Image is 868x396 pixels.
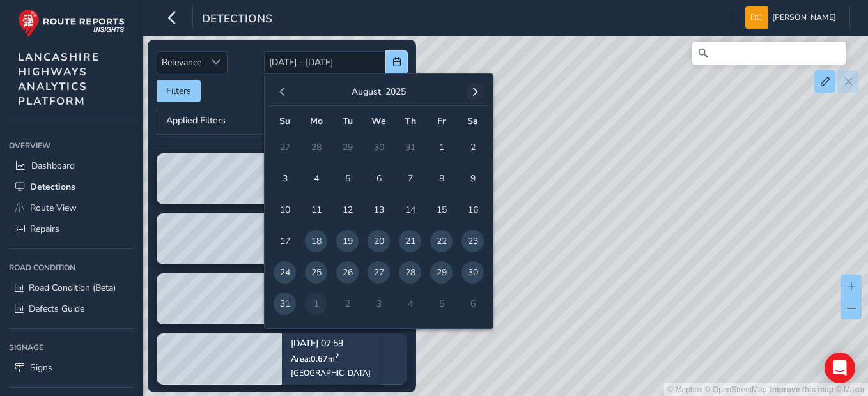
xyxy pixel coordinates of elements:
span: Road Condition (Beta) [29,282,116,294]
span: 16 [461,199,484,221]
p: [DATE] 07:59 [291,339,371,348]
div: Sort by Date [206,52,227,73]
a: Detections [9,176,134,197]
span: 14 [399,199,421,221]
a: Repairs [9,218,134,240]
div: Open Intercom Messenger [825,353,855,383]
span: Dashboard [31,160,75,172]
span: 6 [368,167,390,190]
span: Fr [437,115,446,127]
span: Detections [202,11,272,29]
div: [GEOGRAPHIC_DATA] [291,368,371,378]
span: 21 [399,230,421,252]
span: Sa [467,115,478,127]
span: 9 [461,167,484,190]
span: Mo [310,115,323,127]
span: Defects Guide [29,303,84,315]
a: Route View [9,197,134,218]
span: 10 [274,199,296,221]
span: Area: 0.67 m [291,353,339,364]
span: Relevance [157,52,206,73]
span: 26 [336,261,359,284]
span: Applied Filters [166,116,226,125]
div: Signage [9,338,134,357]
a: Defects Guide [9,298,134,319]
span: Route View [30,202,77,214]
span: 4 [305,167,327,190]
span: 3 [274,167,296,190]
span: 18 [305,230,327,252]
span: 20 [368,230,390,252]
span: 25 [305,261,327,284]
span: 22 [430,230,453,252]
img: diamond-layout [745,6,768,29]
span: 19 [336,230,359,252]
a: Dashboard [9,155,134,176]
span: 23 [461,230,484,252]
span: 15 [430,199,453,221]
button: August [352,86,381,98]
div: Road Condition [9,258,134,277]
span: Detections [30,181,75,193]
span: Repairs [30,223,59,235]
sup: 2 [335,351,339,360]
span: LANCASHIRE HIGHWAYS ANALYTICS PLATFORM [18,50,100,109]
span: Su [279,115,290,127]
div: Overview [9,136,134,155]
span: 8 [430,167,453,190]
span: 2 [461,136,484,158]
span: 28 [399,261,421,284]
a: Signs [9,357,134,378]
input: Search [692,42,846,65]
span: [PERSON_NAME] [772,6,836,29]
span: Th [405,115,416,127]
button: [PERSON_NAME] [745,6,841,29]
span: 7 [399,167,421,190]
span: We [371,115,386,127]
span: 27 [368,261,390,284]
span: Tu [343,115,353,127]
button: Filters [157,80,201,102]
span: 30 [461,261,484,284]
button: 2025 [385,86,406,98]
span: 1 [430,136,453,158]
span: 12 [336,199,359,221]
span: 29 [430,261,453,284]
span: 31 [274,293,296,315]
span: 11 [305,199,327,221]
a: Road Condition (Beta) [9,277,134,298]
span: Signs [30,362,52,374]
span: 13 [368,199,390,221]
span: 24 [274,261,296,284]
span: 17 [274,230,296,252]
span: 5 [336,167,359,190]
img: rr logo [18,9,125,38]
